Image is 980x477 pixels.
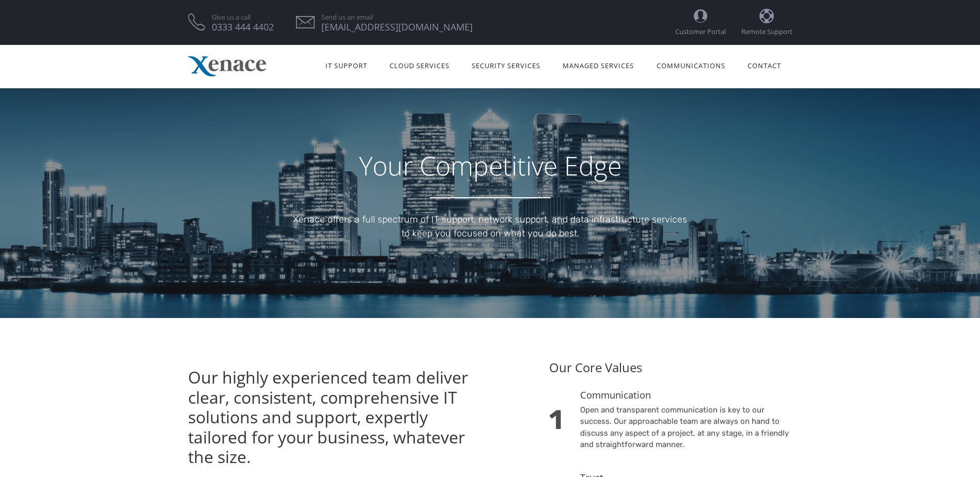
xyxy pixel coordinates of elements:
[461,49,552,81] a: Security Services
[321,24,473,30] span: [EMAIL_ADDRESS][DOMAIN_NAME]
[188,150,792,181] h3: Your Competitive Edge
[549,359,792,376] h4: Our Core Values
[212,14,274,30] a: Give us a call 0333 444 4402
[188,213,792,241] div: Xenace offers a full spectrum of IT support, network support, and data infrastructure services to...
[212,14,274,21] span: Give us a call
[580,404,792,451] p: Open and transparent communication is key to our success. Our approachable team are always on han...
[188,56,266,76] img: Xenace
[321,14,473,30] a: Send us an email [EMAIL_ADDRESS][DOMAIN_NAME]
[645,49,736,81] a: Communications
[736,49,792,81] a: Contact
[212,24,274,30] span: 0333 444 4402
[552,49,645,81] a: Managed Services
[580,389,792,402] h5: Communication
[188,368,483,467] h3: Our highly experienced team deliver clear, consistent, comprehensive IT solutions and support, ex...
[321,14,473,21] span: Send us an email
[314,49,378,81] a: IT Support
[378,49,460,81] a: Cloud Services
